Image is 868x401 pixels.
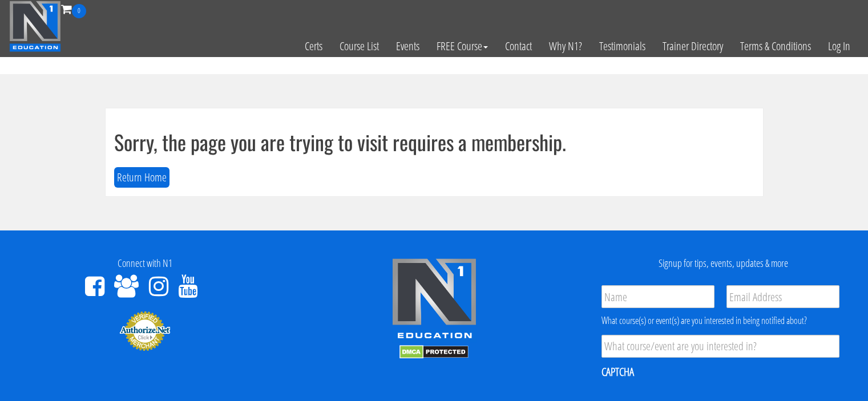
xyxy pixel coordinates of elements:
a: Why N1? [540,18,591,74]
a: Log In [819,18,859,74]
a: Events [387,18,428,74]
img: DMCA.com Protection Status [399,345,469,359]
a: Contact [496,18,540,74]
input: Email Address [726,285,839,308]
img: Authorize.Net Merchant - Click to Verify [119,310,171,351]
span: 0 [72,4,86,18]
img: n1-edu-logo [391,258,477,342]
a: Course List [331,18,387,74]
label: CAPTCHA [601,364,634,379]
a: FREE Course [428,18,496,74]
div: What course(s) or event(s) are you interested in being notified about? [601,314,839,327]
img: n1-education [9,1,61,52]
h4: Signup for tips, events, updates & more [587,258,859,269]
input: Name [601,285,714,308]
a: Certs [296,18,331,74]
a: Terms & Conditions [732,18,819,74]
h4: Connect with N1 [9,258,281,269]
input: What course/event are you interested in? [601,335,839,358]
a: 0 [61,1,86,17]
button: Return Home [114,167,169,188]
a: Testimonials [591,18,654,74]
h1: Sorry, the page you are trying to visit requires a membership. [114,131,754,153]
a: Trainer Directory [654,18,732,74]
